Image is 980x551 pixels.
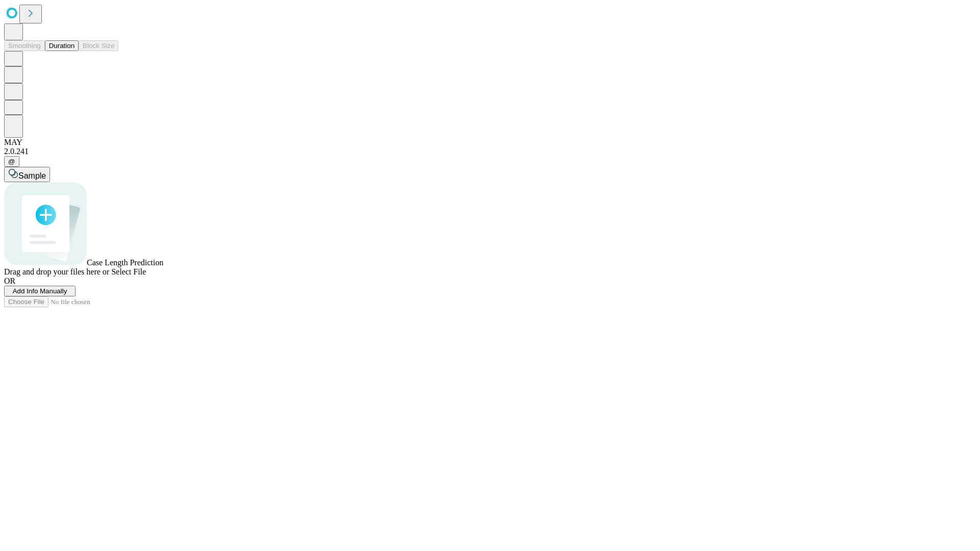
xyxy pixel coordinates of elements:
[4,267,109,276] span: Drag and drop your files here or
[8,158,15,165] span: @
[4,147,976,156] div: 2.0.241
[4,40,45,51] button: Smoothing
[111,267,146,276] span: Select File
[18,171,46,180] span: Sample
[4,138,976,147] div: MAY
[87,258,163,267] span: Case Length Prediction
[79,40,118,51] button: Block Size
[13,287,67,295] span: Add Info Manually
[4,156,19,167] button: @
[45,40,79,51] button: Duration
[4,167,50,182] button: Sample
[4,277,15,285] span: OR
[4,286,76,296] button: Add Info Manually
